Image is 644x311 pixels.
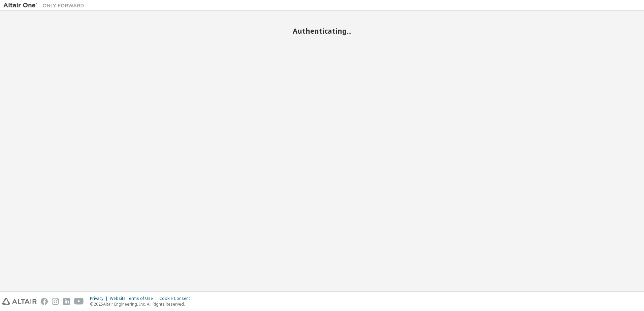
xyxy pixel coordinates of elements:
[52,298,59,305] img: instagram.svg
[3,27,641,35] h2: Authenticating...
[110,296,159,301] div: Website Terms of Use
[90,301,194,307] p: © 2025 Altair Engineering, Inc. All Rights Reserved.
[41,298,48,305] img: facebook.svg
[3,2,88,9] img: Altair One
[2,298,37,305] img: altair_logo.svg
[159,296,194,301] div: Cookie Consent
[63,298,70,305] img: linkedin.svg
[90,296,110,301] div: Privacy
[74,298,84,305] img: youtube.svg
